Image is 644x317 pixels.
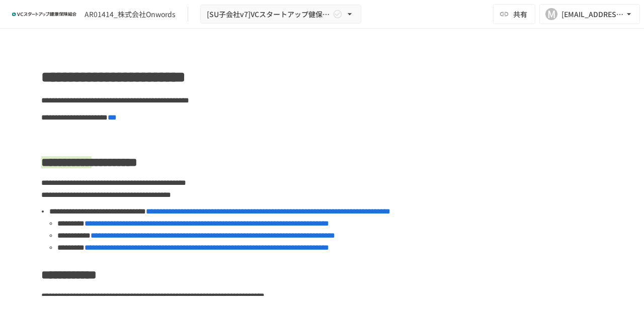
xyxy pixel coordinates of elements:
[561,8,624,21] div: [EMAIL_ADDRESS][DOMAIN_NAME]
[207,8,331,21] span: [SU子会社v7]VCスタートアップ健保への加入申請手続き
[539,4,640,24] button: M[EMAIL_ADDRESS][DOMAIN_NAME]
[85,9,176,20] div: AR01414_株式会社Onwords
[200,5,361,24] button: [SU子会社v7]VCスタートアップ健保への加入申請手続き
[545,8,557,20] div: M
[12,6,76,22] img: ZDfHsVrhrXUoWEWGWYf8C4Fv4dEjYTEDCNvmL73B7ox
[493,4,535,24] button: 共有
[513,9,527,20] span: 共有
